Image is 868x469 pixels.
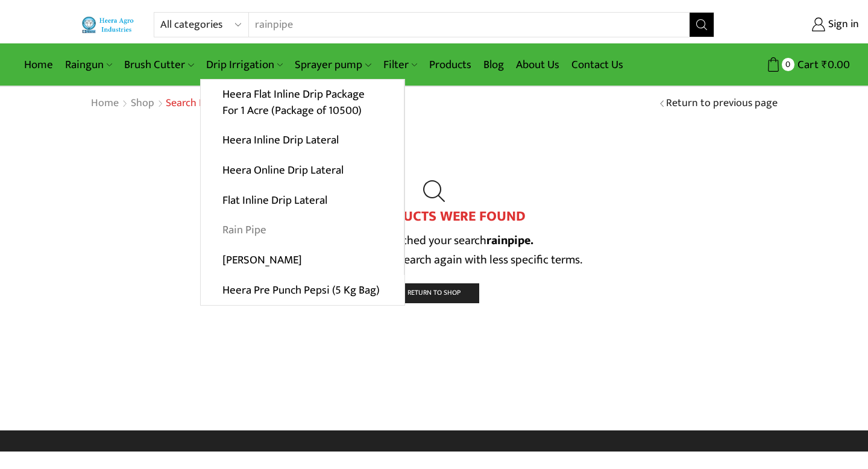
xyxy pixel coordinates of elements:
[201,275,404,305] a: Heera Pre Punch Pepsi (5 Kg Bag)
[726,54,850,76] a: 0 Cart ₹0.00
[201,125,404,156] a: Heera Inline Drip Lateral
[782,58,794,71] span: 0
[118,51,200,79] a: Brush Cutter
[201,245,404,275] a: [PERSON_NAME]
[90,231,778,269] p: No items matched your search Check your spelling or search again with less specific terms.
[822,55,828,74] span: ₹
[200,51,289,79] a: Drip Irrigation
[59,51,118,79] a: Raingun
[201,80,404,126] a: Heera Flat Inline Drip Package For 1 Acre (Package of 10500)
[666,96,778,112] a: Return to previous page
[732,14,859,36] a: Sign in
[389,283,479,303] a: Return To Shop
[423,51,477,79] a: Products
[794,57,819,73] span: Cart
[510,51,565,79] a: About Us
[90,96,119,112] a: Home
[166,97,299,110] h1: Search results for “rainpipe”
[486,230,533,251] strong: rainpipe.
[201,185,404,215] a: Flat Inline Drip Lateral
[201,215,404,245] a: Rain Pipe
[249,13,675,37] input: Search for...
[130,96,155,112] a: Shop
[825,17,859,33] span: Sign in
[90,208,778,225] h2: No products were found
[565,51,629,79] a: Contact Us
[407,287,461,298] span: Return To Shop
[201,156,404,186] a: Heera Online Drip Lateral
[289,51,377,79] a: Sprayer pump
[90,96,299,112] nav: Breadcrumb
[822,55,850,74] bdi: 0.00
[477,51,510,79] a: Blog
[377,51,423,79] a: Filter
[18,51,59,79] a: Home
[690,13,714,37] button: Search button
